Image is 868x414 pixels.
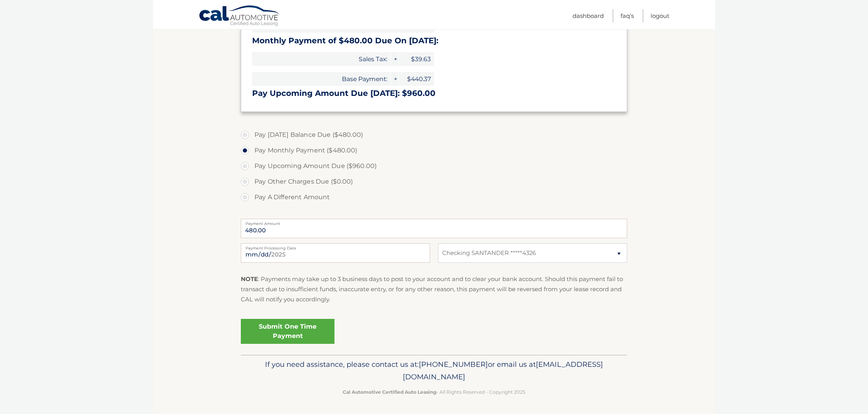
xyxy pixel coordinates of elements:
[252,36,616,46] h3: Monthly Payment of $480.00 Due On [DATE]:
[241,319,334,344] a: Submit One Time Payment
[403,360,603,381] span: [EMAIL_ADDRESS][DOMAIN_NAME]
[391,52,398,66] span: +
[399,72,434,86] span: $440.37
[241,174,627,189] label: Pay Other Charges Due ($0.00)
[241,189,627,205] label: Pay A Different Amount
[241,243,430,249] label: Payment Processing Date
[241,219,627,238] input: Payment Amount
[241,143,627,158] label: Pay Monthly Payment ($480.00)
[252,88,616,98] h3: Pay Upcoming Amount Due [DATE]: $960.00
[241,127,627,143] label: Pay [DATE] Balance Due ($480.00)
[246,388,622,396] p: - All Rights Reserved - Copyright 2025
[391,72,398,86] span: +
[246,358,622,383] p: If you need assistance, please contact us at: or email us at
[241,158,627,174] label: Pay Upcoming Amount Due ($960.00)
[419,360,488,369] span: [PHONE_NUMBER]
[573,9,604,22] a: Dashboard
[241,219,627,225] label: Payment Amount
[651,9,669,22] a: Logout
[241,243,430,263] input: Payment Date
[199,5,281,28] a: Cal Automotive
[399,52,434,66] span: $39.63
[252,52,390,66] span: Sales Tax:
[241,275,258,283] strong: NOTE
[252,72,390,86] span: Base Payment:
[241,274,627,305] p: : Payments may take up to 3 business days to post to your account and to clear your bank account....
[621,9,634,22] a: FAQ's
[343,389,436,395] strong: Cal Automotive Certified Auto Leasing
